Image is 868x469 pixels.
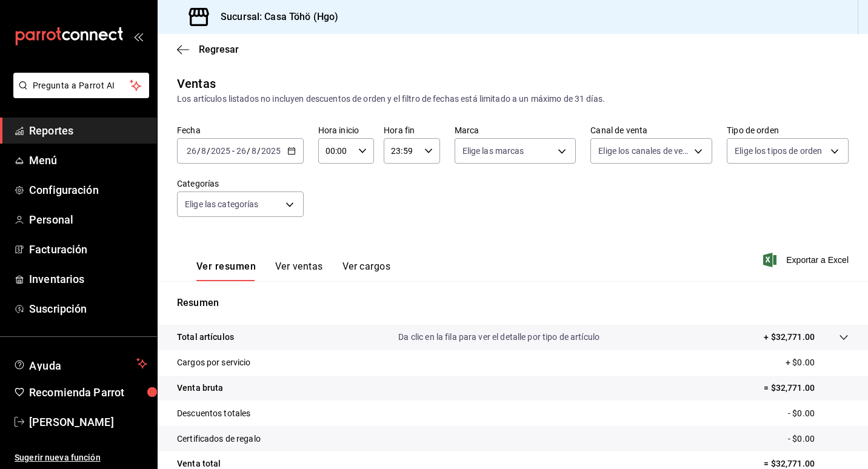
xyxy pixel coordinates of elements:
span: Pregunta a Parrot AI [33,79,130,92]
button: Ver ventas [275,261,323,281]
span: / [197,146,201,156]
span: Elige las categorías [185,198,259,210]
span: Reportes [29,122,147,139]
input: -- [201,146,207,156]
button: Ver cargos [342,261,391,281]
span: Menú [29,152,147,168]
span: Sugerir nueva función [15,451,147,464]
label: Tipo de orden [727,126,849,135]
p: + $32,771.00 [764,331,815,344]
span: Elige los tipos de orden [735,145,822,157]
p: - $0.00 [788,407,849,420]
label: Hora fin [384,126,439,135]
input: -- [236,146,247,156]
button: Pregunta a Parrot AI [13,73,149,98]
label: Categorías [177,179,304,188]
label: Hora inicio [318,126,374,135]
span: - [232,146,235,156]
p: Certificados de regalo [177,433,261,445]
button: Ver resumen [196,261,256,281]
span: Ayuda [29,356,132,371]
button: Exportar a Excel [766,253,849,267]
span: Inventarios [29,271,147,287]
span: / [257,146,261,156]
span: Configuración [29,182,147,198]
span: Recomienda Parrot [29,384,147,401]
input: -- [186,146,197,156]
span: Elige los canales de venta [598,145,690,157]
div: Ventas [177,75,216,93]
p: Da clic en la fila para ver el detalle por tipo de artículo [398,331,599,344]
p: = $32,771.00 [764,382,849,394]
h3: Sucursal: Casa Töhö (Hgo) [211,10,338,24]
label: Canal de venta [590,126,712,135]
input: ---- [261,146,281,156]
div: Los artículos listados no incluyen descuentos de orden y el filtro de fechas está limitado a un m... [177,93,849,105]
span: Elige las marcas [462,145,524,157]
input: ---- [210,146,231,156]
span: Facturación [29,241,147,258]
span: Personal [29,211,147,228]
span: / [207,146,210,156]
p: Cargos por servicio [177,356,251,369]
button: Regresar [177,44,239,55]
label: Marca [455,126,576,135]
span: Regresar [199,44,239,55]
p: - $0.00 [788,433,849,445]
a: Pregunta a Parrot AI [8,88,149,101]
p: Total artículos [177,331,234,344]
p: + $0.00 [786,356,849,369]
p: Venta bruta [177,382,223,394]
p: Descuentos totales [177,407,250,420]
input: -- [251,146,257,156]
span: [PERSON_NAME] [29,414,147,430]
div: navigation tabs [196,261,390,281]
label: Fecha [177,126,304,135]
span: / [247,146,250,156]
span: Suscripción [29,301,147,317]
p: Resumen [177,296,849,310]
button: open_drawer_menu [133,32,143,41]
